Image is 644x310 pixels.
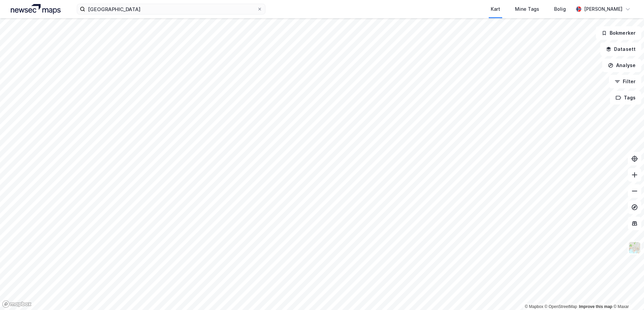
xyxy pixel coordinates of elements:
button: Filter [609,75,641,88]
button: Tags [610,91,641,104]
input: Søk på adresse, matrikkel, gårdeiere, leietakere eller personer [85,4,257,14]
a: Mapbox homepage [2,300,32,308]
button: Bokmerker [596,26,641,40]
div: Kart [491,5,500,13]
div: Bolig [554,5,566,13]
a: Improve this map [579,304,612,309]
a: Mapbox [525,304,543,309]
div: [PERSON_NAME] [584,5,622,13]
img: Z [628,241,641,254]
a: OpenStreetMap [545,304,577,309]
iframe: Chat Widget [610,278,644,310]
img: logo.a4113a55bc3d86da70a041830d287a7e.svg [11,4,61,14]
button: Analyse [602,59,641,72]
button: Datasett [600,42,641,56]
div: Kontrollprogram for chat [610,278,644,310]
div: Mine Tags [515,5,539,13]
